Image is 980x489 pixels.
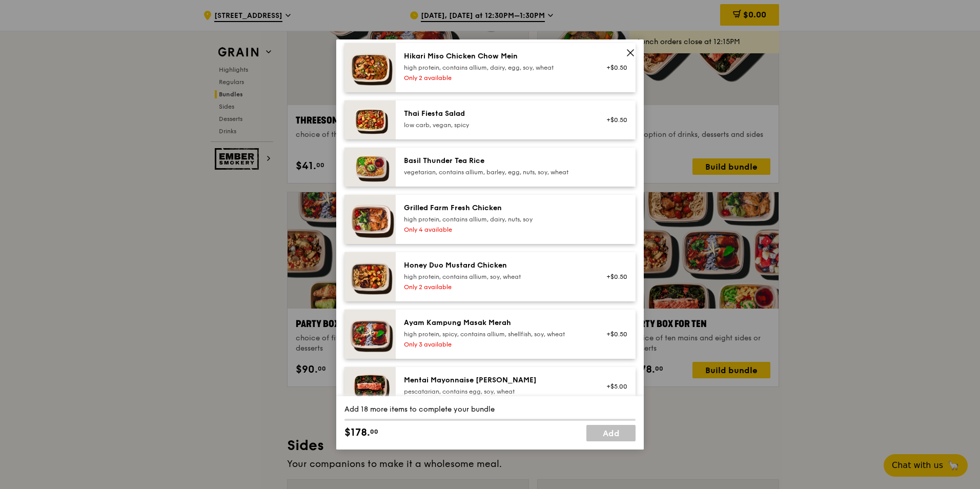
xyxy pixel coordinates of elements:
div: +$0.50 [600,116,627,124]
div: high protein, contains allium, soy, wheat [404,273,588,281]
span: 00 [370,427,378,436]
div: Ayam Kampung Masak Merah [404,318,588,328]
div: Hikari Miso Chicken Chow Mein [404,51,588,62]
div: Only 2 available [404,283,588,291]
div: Add 18 more items to complete your bundle [344,404,636,415]
div: +$0.50 [600,330,627,338]
div: low carb, vegan, spicy [404,121,588,129]
a: Add [586,425,636,441]
div: Basil Thunder Tea Rice [404,156,588,166]
div: +$0.50 [600,64,627,72]
img: daily_normal_HORZ-Grilled-Farm-Fresh-Chicken.jpg [344,195,396,244]
div: vegetarian, contains allium, barley, egg, nuts, soy, wheat [404,168,588,176]
div: high protein, spicy, contains allium, shellfish, soy, wheat [404,330,588,338]
div: high protein, contains allium, dairy, egg, soy, wheat [404,64,588,72]
img: daily_normal_HORZ-Basil-Thunder-Tea-Rice.jpg [344,148,396,187]
img: daily_normal_Honey_Duo_Mustard_Chicken__Horizontal_.jpg [344,252,396,301]
img: daily_normal_Ayam_Kampung_Masak_Merah_Horizontal_.jpg [344,310,396,359]
div: Mentai Mayonnaise [PERSON_NAME] [404,375,588,385]
div: Only 3 available [404,340,588,349]
img: daily_normal_Hikari_Miso_Chicken_Chow_Mein__Horizontal_.jpg [344,43,396,92]
div: Only 2 available [404,74,588,82]
img: daily_normal_Mentai-Mayonnaise-Aburi-Salmon-HORZ.jpg [344,367,396,406]
img: daily_normal_Thai_Fiesta_Salad__Horizontal_.jpg [344,100,396,139]
div: Grilled Farm Fresh Chicken [404,203,588,213]
div: Thai Fiesta Salad [404,109,588,119]
div: +$5.00 [600,382,627,391]
div: Honey Duo Mustard Chicken [404,260,588,271]
span: $178. [344,425,370,440]
div: +$0.50 [600,273,627,281]
div: pescatarian, contains egg, soy, wheat [404,388,588,396]
div: Only 4 available [404,226,588,234]
div: high protein, contains allium, dairy, nuts, soy [404,215,588,223]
